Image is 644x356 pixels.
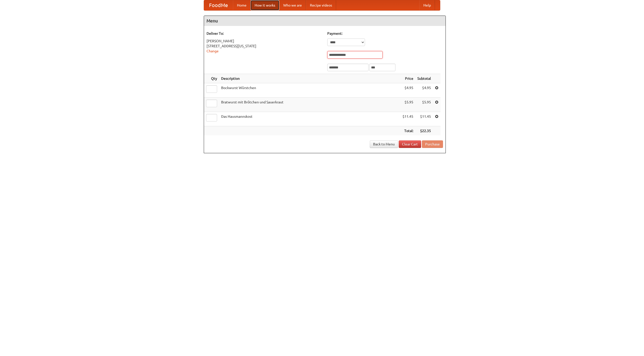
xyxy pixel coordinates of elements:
[204,74,219,83] th: Qty
[219,74,400,83] th: Description
[415,98,433,112] td: $5.95
[306,0,336,10] a: Recipe videos
[415,112,433,126] td: $11.45
[400,98,415,112] td: $5.95
[219,112,400,126] td: Das Hausmannskost
[399,140,421,148] a: Clear Cart
[400,83,415,98] td: $4.95
[370,140,398,148] a: Back to Menu
[204,16,446,26] h4: Menu
[400,112,415,126] td: $11.45
[422,140,443,148] button: Purchase
[400,74,415,83] th: Price
[415,126,433,136] th: $22.35
[207,31,322,36] h5: Deliver To:
[233,0,251,10] a: Home
[415,83,433,98] td: $4.95
[219,83,400,98] td: Bockwurst Würstchen
[251,0,279,10] a: How it works
[219,98,400,112] td: Bratwurst mit Brötchen und Sauerkraut
[415,74,433,83] th: Subtotal
[204,0,233,10] a: FoodMe
[400,126,415,136] th: Total:
[279,0,306,10] a: Who we are
[327,31,443,36] h5: Payment:
[207,44,322,49] div: [STREET_ADDRESS][US_STATE]
[207,38,322,44] div: [PERSON_NAME]
[207,49,219,53] a: Change
[419,0,435,10] a: Help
